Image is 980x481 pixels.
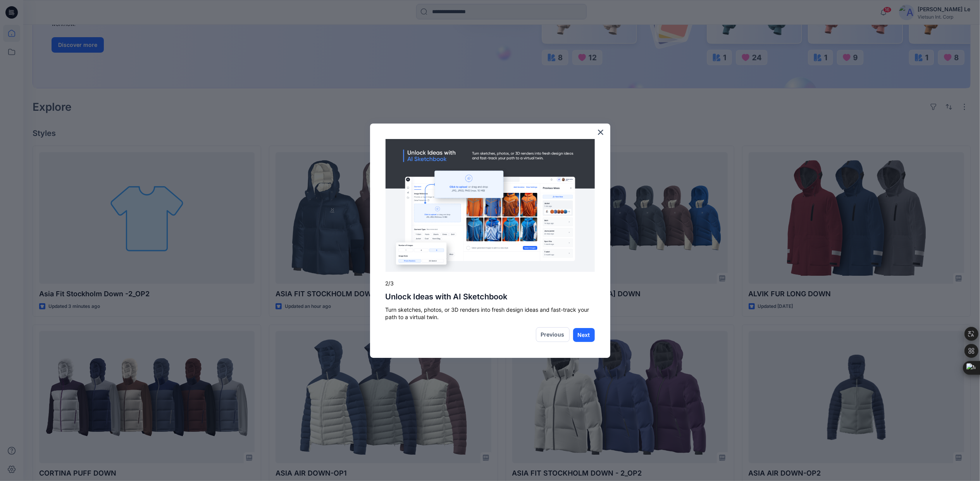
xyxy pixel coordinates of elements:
[597,126,605,138] button: Close
[386,306,595,321] p: Turn sketches, photos, or 3D renders into fresh design ideas and fast-track your path to a virtua...
[386,280,595,287] p: 2/3
[536,327,570,342] button: Previous
[573,328,595,342] button: Next
[386,292,595,301] h2: Unlock Ideas with AI Sketchbook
